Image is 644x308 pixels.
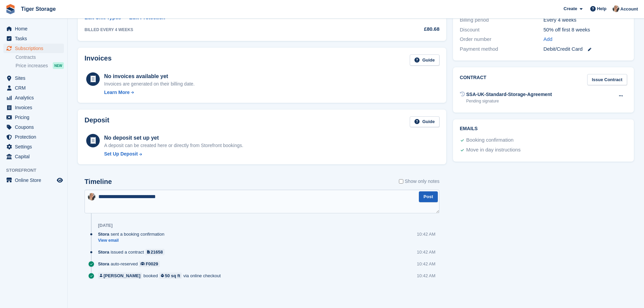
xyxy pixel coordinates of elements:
span: Account [620,6,638,13]
img: Becky Martin [88,193,95,200]
div: Booking confirmation [466,136,514,144]
span: Subscriptions [15,44,55,53]
div: Pending signature [466,98,552,104]
a: Guide [410,116,439,127]
div: NEW [53,62,64,69]
div: [PERSON_NAME] [103,273,140,279]
h2: Invoices [85,54,112,66]
a: [PERSON_NAME] [98,273,142,279]
a: menu [3,93,64,102]
span: Capital [15,152,55,161]
a: Preview store [56,176,64,184]
div: £80.68 [382,25,439,33]
a: 50 sq ft [159,273,182,279]
input: Show only notes [399,178,403,185]
span: Protection [15,132,55,142]
div: 50 sq ft [165,273,181,279]
div: Invoices are generated on their billing date. [104,80,195,88]
div: Set Up Deposit [104,150,138,158]
label: Show only notes [399,178,439,185]
a: Issue Contract [587,74,627,85]
a: Set Up Deposit [104,150,243,158]
div: Move in day instructions [466,146,521,154]
span: Online Store [15,175,55,185]
span: Stora [98,261,109,267]
span: Tasks [15,34,55,43]
a: menu [3,83,64,93]
div: Discount [460,26,543,34]
span: Pricing [15,113,55,122]
div: No deposit set up yet [104,134,243,142]
span: Analytics [15,93,55,102]
img: stora-icon-8386f47178a22dfd0bd8f6a31ec36ba5ce8667c1dd55bd0f319d3a0aa187defe.svg [5,4,16,14]
div: [DATE] [98,223,113,228]
span: Storefront [6,167,67,174]
div: Debit/Credit Card [544,45,627,53]
span: Price increases [16,63,48,69]
div: BILLED EVERY 4 WEEKS [85,27,382,33]
span: Stora [98,249,109,255]
a: Tiger Storage [18,3,58,15]
button: Post [419,191,438,203]
a: menu [3,142,64,151]
div: No invoices available yet [104,72,195,80]
a: F0029 [139,261,160,267]
div: sent a booking confirmation [98,231,168,237]
a: Learn More [104,89,195,96]
img: Becky Martin [613,5,619,12]
div: 10:42 AM [417,231,435,237]
span: Stora [98,231,109,237]
span: Sites [15,73,55,83]
a: menu [3,113,64,122]
div: Payment method [460,45,543,53]
span: Help [597,5,606,12]
span: CRM [15,83,55,93]
a: menu [3,44,64,53]
a: menu [3,103,64,112]
h2: Emails [460,126,627,132]
div: Every 4 weeks [544,16,627,24]
div: Billing period [460,16,543,24]
a: menu [3,175,64,185]
div: 10:42 AM [417,249,435,255]
a: menu [3,152,64,161]
div: booked via online checkout [98,273,224,279]
div: F0029 [146,261,158,267]
div: 10:42 AM [417,261,435,267]
a: 21658 [145,249,165,255]
a: Price increases NEW [16,62,64,69]
div: SSA-UK-Standard-Storage-Agreement [466,91,552,98]
span: Create [564,5,577,12]
a: View email [98,238,168,243]
a: menu [3,132,64,142]
h2: Contract [460,74,486,85]
a: menu [3,122,64,132]
span: Settings [15,142,55,151]
p: A deposit can be created here or directly from Storefront bookings. [104,142,243,149]
span: Home [15,24,55,33]
h2: Timeline [85,178,112,186]
div: issued a contract [98,249,168,255]
a: Guide [410,54,439,66]
a: menu [3,24,64,33]
div: auto-reserved [98,261,163,267]
div: Learn More [104,89,129,96]
div: 10:42 AM [417,273,435,279]
div: 21658 [151,249,163,255]
a: Add [544,35,553,43]
a: menu [3,34,64,43]
a: Contracts [16,54,64,61]
div: 50% off first 8 weeks [544,26,627,34]
a: menu [3,73,64,83]
h2: Deposit [85,116,109,127]
div: Order number [460,35,543,43]
span: Invoices [15,103,55,112]
span: Coupons [15,122,55,132]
